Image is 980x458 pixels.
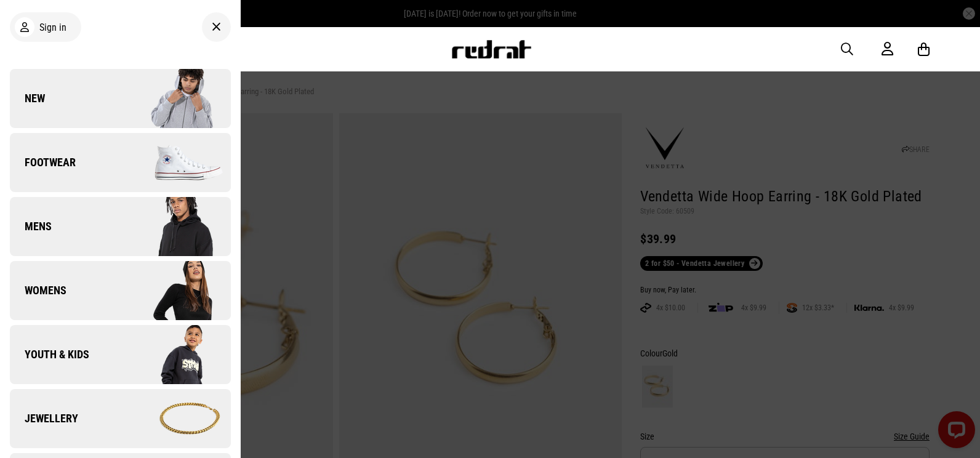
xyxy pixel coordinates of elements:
a: Footwear Company [10,133,231,192]
span: Womens [10,283,66,298]
a: Womens Company [10,261,231,320]
a: Youth & Kids Company [10,325,231,384]
span: Sign in [39,22,66,33]
img: Redrat logo [451,40,532,58]
img: Company [120,132,230,193]
span: Mens [10,219,52,234]
span: Footwear [10,155,76,170]
img: Company [120,68,230,129]
a: Mens Company [10,197,231,256]
a: New Company [10,69,231,128]
img: Company [120,388,230,449]
span: Youth & Kids [10,347,89,362]
span: Jewellery [10,411,78,426]
a: Jewellery Company [10,389,231,448]
img: Company [120,324,230,385]
span: New [10,91,45,106]
img: Company [120,196,230,257]
button: Open LiveChat chat widget [10,5,47,42]
img: Company [120,260,230,321]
